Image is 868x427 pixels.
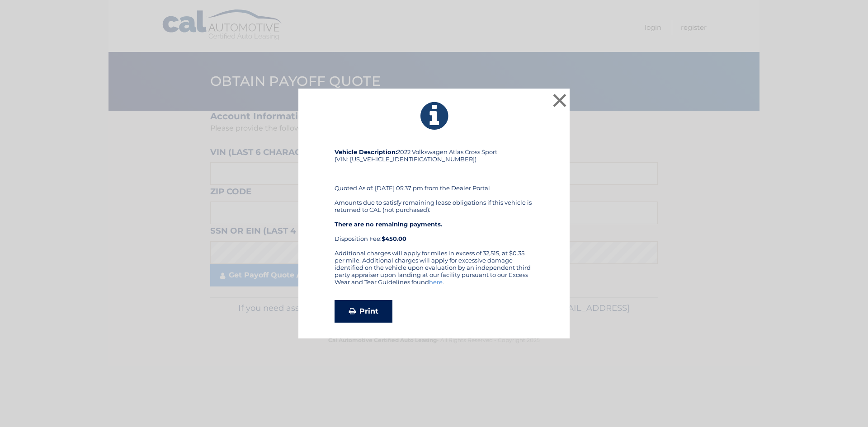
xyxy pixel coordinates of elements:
div: 2022 Volkswagen Atlas Cross Sport (VIN: [US_VEHICLE_IDENTIFICATION_NUMBER]) Quoted As of: [DATE] ... [335,148,533,249]
strong: Vehicle Description: [335,148,397,155]
div: Amounts due to satisfy remaining lease obligations if this vehicle is returned to CAL (not purcha... [335,199,533,242]
strong: There are no remaining payments. [335,221,442,228]
div: Additional charges will apply for miles in excess of 32,515, at $0.35 per mile. Additional charge... [335,249,533,293]
button: × [551,91,569,109]
a: here [429,278,443,286]
strong: $450.00 [382,235,406,242]
a: Print [335,300,392,323]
